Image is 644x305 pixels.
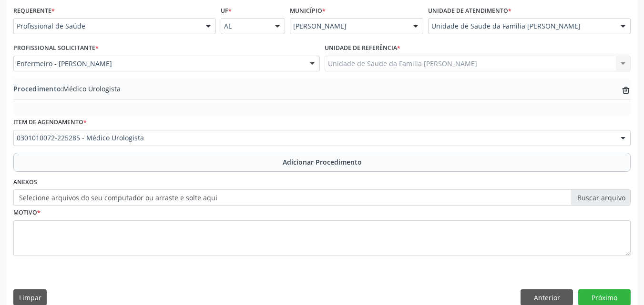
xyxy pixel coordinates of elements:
[13,84,63,93] span: Procedimento:
[13,206,41,220] label: Motivo
[17,133,611,143] span: 0301010072-225285 - Médico Urologista
[293,21,404,31] span: [PERSON_NAME]
[221,3,232,18] label: UF
[13,3,55,18] label: Requerente
[283,157,362,167] span: Adicionar Procedimento
[325,41,400,56] label: Unidade de referência
[431,21,611,31] span: Unidade de Saude da Familia [PERSON_NAME]
[13,84,121,94] span: Médico Urologista
[13,41,99,56] label: Profissional Solicitante
[224,21,266,31] span: AL
[17,59,300,69] span: Enfermeiro - [PERSON_NAME]
[13,115,87,130] label: Item de agendamento
[428,3,511,18] label: Unidade de atendimento
[17,21,196,31] span: Profissional de Saúde
[290,3,326,18] label: Município
[13,153,631,172] button: Adicionar Procedimento
[13,175,37,190] label: Anexos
